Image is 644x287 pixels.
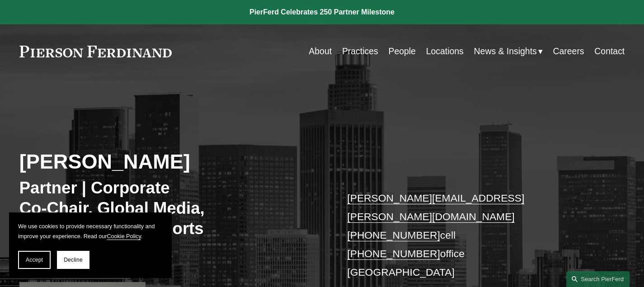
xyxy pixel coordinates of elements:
[553,42,584,60] a: Careers
[18,251,51,269] button: Accept
[19,178,297,239] h3: Partner | Corporate Co-Chair, Global Media, Entertainment & Sports
[347,229,440,241] a: [PHONE_NUMBER]
[594,42,625,60] a: Contact
[474,43,537,59] span: News & Insights
[64,257,83,263] span: Decline
[426,42,464,60] a: Locations
[309,42,332,60] a: About
[26,257,43,263] span: Accept
[9,212,172,278] section: Cookie banner
[342,42,378,60] a: Practices
[19,150,322,174] h2: [PERSON_NAME]
[347,248,440,259] a: [PHONE_NUMBER]
[474,42,543,60] a: folder dropdown
[347,192,524,222] a: [PERSON_NAME][EMAIL_ADDRESS][PERSON_NAME][DOMAIN_NAME]
[18,221,163,242] p: We use cookies to provide necessary functionality and improve your experience. Read our .
[566,271,630,287] a: Search this site
[107,233,141,240] a: Cookie Policy
[388,42,415,60] a: People
[57,251,89,269] button: Decline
